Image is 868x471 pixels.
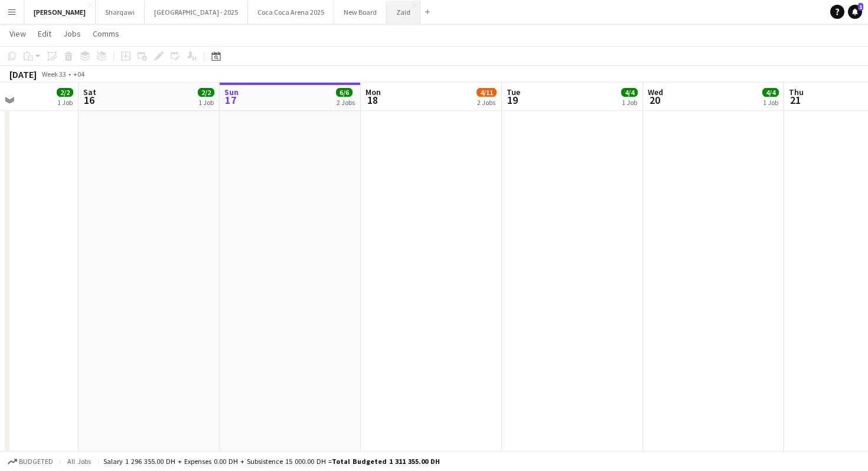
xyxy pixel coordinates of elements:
span: 1 [858,3,863,11]
button: Sharqawi [96,1,145,24]
span: 4/4 [621,88,638,97]
span: Wed [648,87,663,97]
span: 18 [364,93,381,107]
div: 1 Job [763,98,778,107]
span: Budgeted [19,457,53,466]
span: View [9,28,26,39]
span: Jobs [63,28,81,39]
span: Edit [38,28,51,39]
div: +04 [73,70,84,78]
span: Week 33 [39,70,68,78]
button: [GEOGRAPHIC_DATA] - 2025 [145,1,248,24]
span: Mon [366,87,381,97]
span: Sun [224,87,239,97]
span: 2/2 [57,88,73,97]
a: View [5,26,31,41]
button: Budgeted [6,455,55,468]
div: 1 Job [622,98,637,107]
div: [DATE] [9,68,37,80]
span: 4/11 [477,88,497,97]
span: 6/6 [336,88,353,97]
span: 21 [787,93,804,107]
span: 19 [505,93,520,107]
span: 16 [81,93,96,107]
span: Tue [507,87,520,97]
a: 1 [848,5,862,19]
button: [PERSON_NAME] [24,1,96,24]
div: 1 Job [57,98,73,107]
div: Salary 1 296 355.00 DH + Expenses 0.00 DH + Subsistence 15 000.00 DH = [103,457,440,466]
a: Jobs [58,26,86,41]
div: 2 Jobs [477,98,496,107]
span: Total Budgeted 1 311 355.00 DH [332,457,440,466]
a: Comms [88,26,124,41]
span: 2/2 [198,88,214,97]
span: Comms [93,28,119,39]
span: Sat [83,87,96,97]
span: 4/4 [762,88,779,97]
span: 17 [223,93,239,107]
span: All jobs [65,457,93,466]
div: 2 Jobs [337,98,355,107]
span: Thu [789,87,804,97]
button: Coca Coca Arena 2025 [248,1,334,24]
div: 1 Job [198,98,214,107]
span: 20 [646,93,663,107]
button: New Board [334,1,387,24]
button: Zaid [387,1,420,24]
a: Edit [33,26,56,41]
